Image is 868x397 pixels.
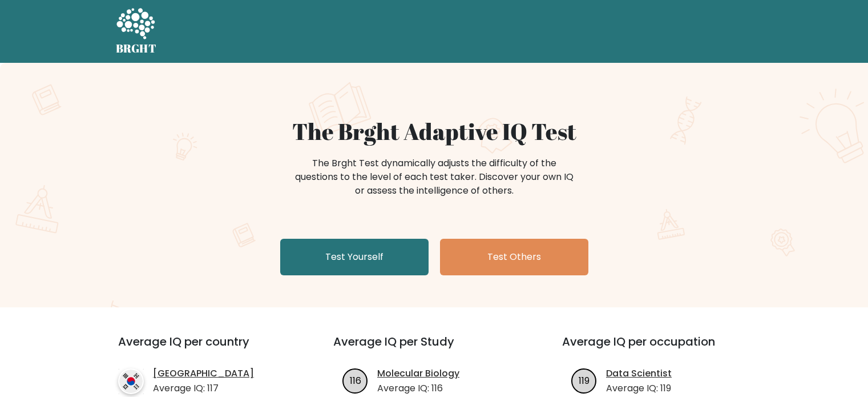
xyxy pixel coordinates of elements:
h3: Average IQ per country [118,335,292,362]
p: Average IQ: 116 [377,382,459,395]
p: Average IQ: 119 [606,382,672,395]
h1: The Brght Adaptive IQ Test [156,118,713,145]
text: 116 [350,374,361,387]
a: Test Others [440,239,588,275]
a: BRGHT [116,5,157,58]
div: The Brght Test dynamically adjusts the difficulty of the questions to the level of each test take... [292,157,577,198]
h5: BRGHT [116,42,157,55]
text: 119 [579,374,590,387]
a: [GEOGRAPHIC_DATA] [153,367,254,380]
p: Average IQ: 117 [153,382,254,395]
a: Test Yourself [280,239,429,275]
h3: Average IQ per occupation [562,335,764,362]
img: country [118,368,144,394]
a: Data Scientist [606,367,672,380]
h3: Average IQ per Study [333,335,535,362]
a: Molecular Biology [377,367,459,380]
